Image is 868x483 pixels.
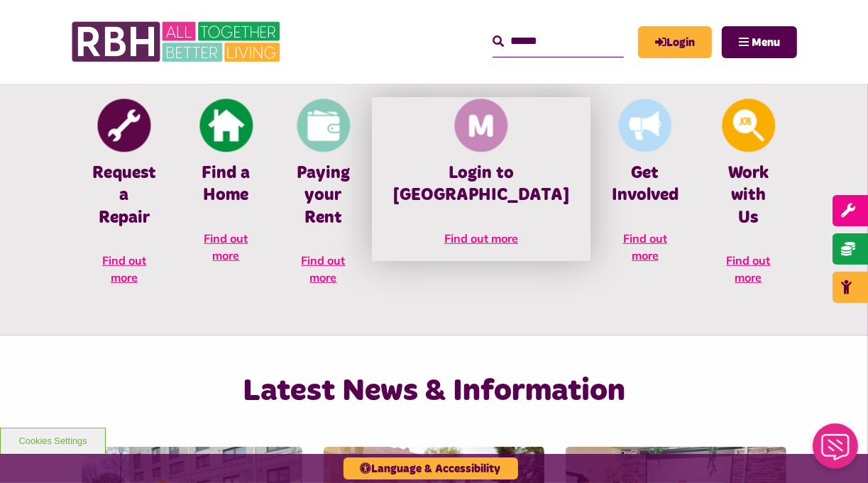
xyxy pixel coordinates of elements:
a: Membership And Mutuality Login to [GEOGRAPHIC_DATA] Find out more [372,97,590,260]
a: Find A Home Find a Home Find out more [177,97,275,277]
img: Membership And Mutuality [455,99,508,152]
h4: Login to [GEOGRAPHIC_DATA] [393,162,569,206]
h2: Latest News & Information [192,371,676,411]
span: Find out more [204,231,248,262]
iframe: Netcall Web Assistant for live chat [804,419,868,483]
span: Find out more [302,253,346,284]
button: Navigation [722,26,797,58]
span: Find out more [727,253,771,284]
a: Report Repair Request a Repair Find out more [71,97,177,299]
h4: Find a Home [199,162,253,206]
span: Find out more [623,231,667,262]
span: Find out more [102,253,146,284]
h4: Request a Repair [92,162,156,229]
h4: Paying your Rent [296,162,351,229]
h4: Work with Us [721,162,776,229]
img: Looking For A Job [722,99,775,152]
a: Get Involved Get Involved Find out more [590,97,700,277]
a: Pay Rent Paying your Rent Find out more [275,97,372,299]
img: Pay Rent [297,99,350,152]
span: Menu [752,37,780,48]
input: Search [493,26,624,57]
img: Find A Home [199,99,253,152]
span: Find out more [444,231,518,245]
button: Language & Accessibility [344,457,518,479]
h4: Get Involved [612,162,679,206]
img: Report Repair [98,99,151,152]
a: MyRBH [638,26,712,58]
img: Get Involved [619,99,672,152]
img: RBH [71,14,284,70]
a: Looking For A Job Work with Us Find out more [700,97,797,299]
